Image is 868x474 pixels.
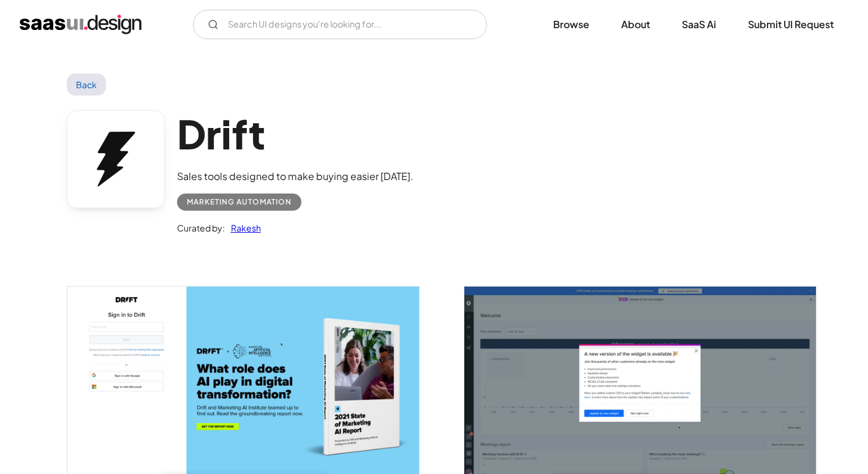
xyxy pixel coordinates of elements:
[177,169,413,184] div: Sales tools designed to make buying easier [DATE].
[733,11,848,38] a: Submit UI Request
[177,110,413,157] h1: Drift
[187,195,292,209] div: Marketing Automation
[193,10,487,39] form: Email Form
[538,11,604,38] a: Browse
[20,15,142,34] a: home
[193,10,487,39] input: Search UI designs you're looking for...
[177,220,225,235] div: Curated by:
[67,73,107,96] a: Back
[667,11,731,38] a: SaaS Ai
[225,220,261,235] a: Rakesh
[606,11,665,38] a: About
